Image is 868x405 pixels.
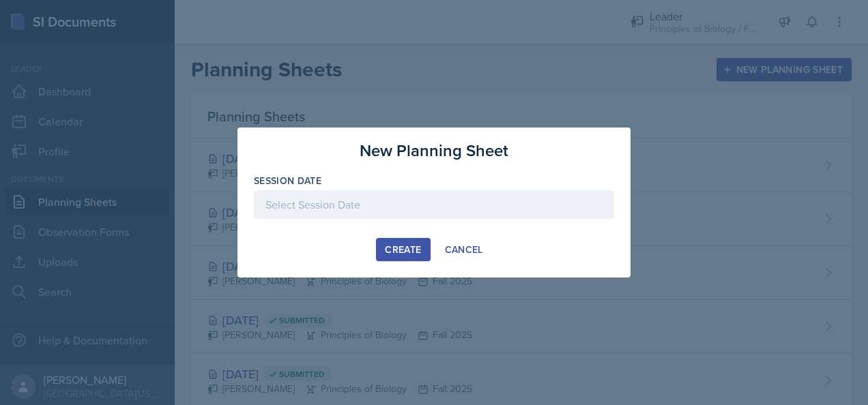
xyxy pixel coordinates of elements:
[360,138,508,163] h3: New Planning Sheet
[254,174,321,187] label: Session Date
[436,238,492,261] button: Cancel
[376,238,430,261] button: Create
[385,244,421,255] div: Create
[445,244,483,255] div: Cancel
